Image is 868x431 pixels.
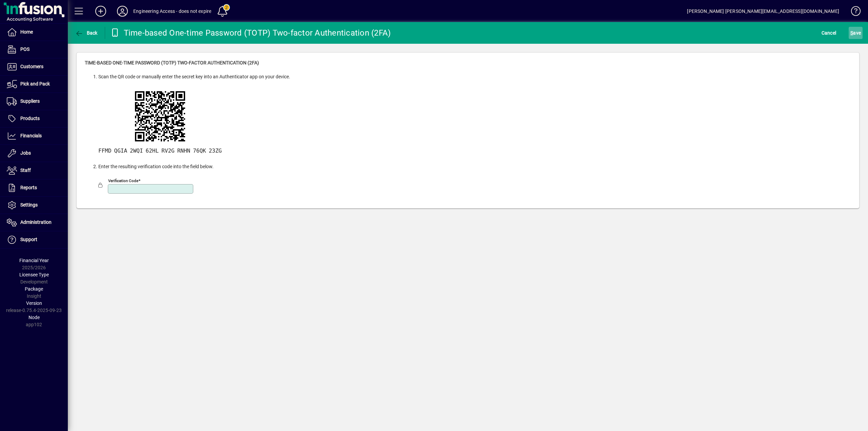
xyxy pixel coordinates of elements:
a: Pick and Pack [3,76,68,93]
span: 62HL [146,148,159,154]
span: Jobs [20,150,31,156]
a: Financials [3,128,68,144]
button: Add [90,5,112,17]
span: Time-based One-time Password (TOTP) Two-factor Authentication (2FA) [85,60,259,65]
button: Cancel [820,27,838,39]
div: [PERSON_NAME] [PERSON_NAME][EMAIL_ADDRESS][DOMAIN_NAME] [687,6,839,17]
span: Back [75,30,98,36]
span: ave [850,27,861,38]
span: Products [20,116,40,121]
button: Save [849,27,863,39]
a: Jobs [3,145,68,162]
span: RNHN [177,148,191,154]
span: FFMD [98,148,112,154]
a: Support [3,231,68,248]
span: Version [26,300,42,306]
span: 23ZG [209,148,222,154]
span: Financials [20,133,42,138]
span: Reports [20,185,37,190]
button: Back [73,27,99,39]
span: Licensee Type [19,272,49,277]
a: POS [3,41,68,58]
a: Products [3,110,68,127]
a: Settings [3,197,68,214]
span: Customers [20,64,43,69]
span: 76QK [193,148,206,154]
span: Cancel [822,27,836,38]
span: Pick and Pack [20,81,50,86]
button: Profile [112,5,133,17]
div: Time-based One-time Password (TOTP) Two-factor Authentication (2FA) [110,27,391,38]
a: Knowledge Base [846,1,860,23]
a: Staff [3,162,68,179]
a: Home [3,24,68,41]
span: QGIA [114,148,127,154]
span: Settings [20,202,38,208]
span: Administration [20,219,52,225]
a: Suppliers [3,93,68,110]
span: POS [20,46,29,52]
span: Support [20,237,37,242]
span: Package [25,286,43,292]
li: Scan the QR code or manually enter the secret key into an Authenticator app on your device. [98,73,851,80]
span: Node [28,315,40,320]
span: Staff [20,168,31,173]
div: Engineering Access - does not expire [133,6,211,17]
span: Suppliers [20,98,40,104]
span: 2WQI [130,148,143,154]
span: S [850,30,853,36]
a: Customers [3,58,68,75]
app-page-header-button: Back [68,27,105,39]
li: Enter the resulting verification code into the field below. [98,163,851,170]
span: RV2G [161,148,175,154]
a: Reports [3,179,68,196]
span: Home [20,29,33,35]
a: Administration [3,214,68,231]
mat-label: Verification code [108,178,138,183]
img: o6fwCuWPygmJUwUQAAAABJRU5ErkJggg== [130,86,191,147]
span: Financial Year [19,258,49,263]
